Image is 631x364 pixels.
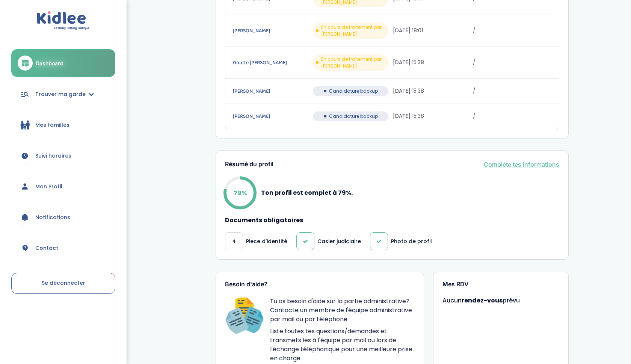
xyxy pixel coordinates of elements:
[329,88,378,95] span: Candidature backup
[225,217,559,224] h4: Documents obligatoires
[329,113,378,120] span: Candidature backup
[234,188,247,197] p: 79%
[35,121,69,129] span: Mes familles
[11,49,115,77] a: Dashboard
[442,281,560,288] h3: Mes RDV
[270,297,414,324] p: Tu as besoin d'aide sur la partie administrative? Contacte un membre de l'équipe administrative p...
[261,188,353,197] p: Ton profil est complet à 79%.
[232,238,235,245] span: 4
[11,173,115,200] a: Mon Profil
[393,87,471,95] span: [DATE] 15:38
[321,24,385,38] span: En cours de traitement par [PERSON_NAME]
[35,214,70,221] span: Notifications
[442,296,520,305] span: Aucun prévu
[317,238,361,245] p: Casier judiciaire
[42,279,85,287] span: Se déconnecter
[321,56,385,69] span: En cours de traitement par [PERSON_NAME]
[473,59,551,66] span: /
[225,297,264,336] img: Happiness Officer
[35,183,62,191] span: Mon Profil
[473,27,551,35] span: /
[35,244,58,252] span: Contact
[233,112,311,120] a: [PERSON_NAME]
[36,59,63,67] span: Dashboard
[11,142,115,169] a: Suivi horaires
[270,327,414,363] p: Liste toutes tes questions/demandes et transmets les à l'équipe par mail ou lors de l'échange tél...
[11,81,115,108] a: Trouver ma garde
[225,161,273,168] h3: Résumé du profil
[246,238,287,245] p: Piece d'identité
[393,112,471,120] span: [DATE] 15:38
[11,111,115,138] a: Mes familles
[484,160,559,169] a: Complète tes informations
[11,235,115,262] a: Contact
[11,273,115,294] a: Se déconnecter
[11,204,115,231] a: Notifications
[393,27,471,35] span: [DATE] 18:01
[393,59,471,66] span: [DATE] 15:38
[462,296,503,305] strong: rendez-vous
[233,59,311,67] a: Goutte [PERSON_NAME]
[37,11,90,30] img: logo.svg
[35,90,86,98] span: Trouver ma garde
[391,238,432,245] p: Photo de profil
[35,152,71,160] span: Suivi horaires
[225,281,414,288] h3: Besoin d'aide?
[233,27,311,35] a: [PERSON_NAME]
[473,112,551,120] span: /
[233,87,311,95] a: [PERSON_NAME]
[473,87,551,95] span: /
